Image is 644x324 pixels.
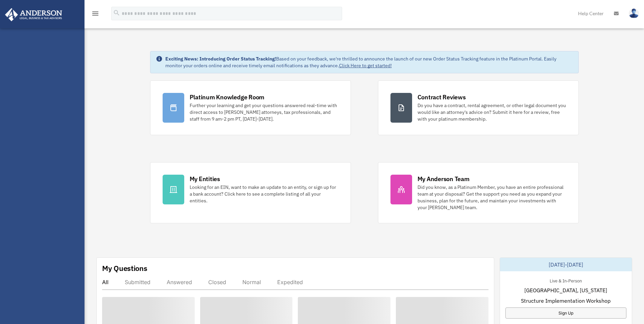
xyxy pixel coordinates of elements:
a: Click Here to get started! [339,63,392,69]
div: Answered [167,279,192,285]
a: menu [91,12,99,18]
div: Did you know, as a Platinum Member, you have an entire professional team at your disposal? Get th... [418,184,566,211]
div: My Entities [190,175,220,183]
a: Sign Up [505,307,626,319]
a: My Entities Looking for an EIN, want to make an update to an entity, or sign up for a bank accoun... [150,162,351,223]
i: menu [91,9,99,18]
a: Platinum Knowledge Room Further your learning and get your questions answered real-time with dire... [150,80,351,135]
span: [GEOGRAPHIC_DATA], [US_STATE] [524,286,607,294]
div: Submitted [125,279,150,285]
div: Platinum Knowledge Room [190,93,265,101]
a: Contract Reviews Do you have a contract, rental agreement, or other legal document you would like... [378,80,579,135]
div: Contract Reviews [418,93,466,101]
strong: Exciting News: Introducing Order Status Tracking! [165,56,276,62]
div: My Questions [102,263,147,273]
img: User Pic [629,8,639,18]
div: Normal [242,279,261,285]
div: Do you have a contract, rental agreement, or other legal document you would like an attorney's ad... [418,102,566,122]
div: Based on your feedback, we're thrilled to announce the launch of our new Order Status Tracking fe... [165,55,573,69]
img: Anderson Advisors Platinum Portal [3,8,64,21]
div: My Anderson Team [418,175,470,183]
div: Looking for an EIN, want to make an update to an entity, or sign up for a bank account? Click her... [190,184,338,204]
i: search [113,9,120,17]
div: Further your learning and get your questions answered real-time with direct access to [PERSON_NAM... [190,102,338,122]
div: Live & In-Person [544,277,587,284]
div: [DATE]-[DATE] [500,258,632,271]
a: My Anderson Team Did you know, as a Platinum Member, you have an entire professional team at your... [378,162,579,223]
div: Closed [208,279,226,285]
div: Expedited [277,279,303,285]
div: All [102,279,109,285]
span: Structure Implementation Workshop [521,297,611,305]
